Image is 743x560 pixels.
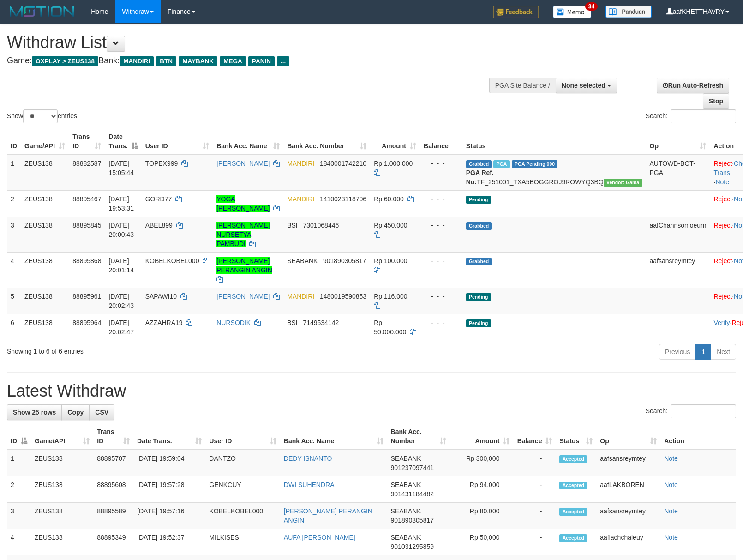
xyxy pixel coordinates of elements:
[703,93,729,109] a: Stop
[72,319,101,326] span: 88895964
[391,455,421,462] span: SEABANK
[21,128,69,155] th: Game/API: activate to sort column ascending
[659,344,696,360] a: Previous
[145,319,183,326] span: AZZAHRA19
[556,423,596,450] th: Status: activate to sort column ascending
[424,318,459,327] div: - - -
[585,2,598,11] span: 34
[391,507,421,515] span: SEABANK
[216,293,270,300] a: [PERSON_NAME]
[424,159,459,168] div: - - -
[374,293,407,300] span: Rp 116.000
[374,319,406,336] span: Rp 50.000.000
[93,529,133,555] td: 88895349
[284,455,332,462] a: DEDY ISNANTO
[513,529,556,555] td: -
[205,529,280,555] td: MILKISES
[596,450,660,476] td: aafsansreymtey
[95,409,108,416] span: CSV
[7,423,31,450] th: ID: activate to sort column descending
[596,423,660,450] th: Op: activate to sort column ascending
[323,257,366,265] span: Copy 901890305817 to clipboard
[145,257,199,265] span: KOBELKOBEL000
[213,128,283,155] th: Bank Acc. Name: activate to sort column ascending
[145,195,172,203] span: GORD77
[462,155,646,191] td: TF_251001_TXA5BOGGROJ9ROWYQ3BQ
[391,481,421,488] span: SEABANK
[21,155,69,191] td: ZEUS138
[89,404,114,420] a: CSV
[374,160,413,167] span: Rp 1.000.000
[559,508,587,516] span: Accepted
[664,534,678,541] a: Note
[660,423,736,450] th: Action
[93,423,133,450] th: Trans ID: activate to sort column ascending
[216,257,272,274] a: [PERSON_NAME] PERANGIN ANGIN
[287,195,314,203] span: MANDIRI
[391,534,421,541] span: SEABANK
[450,423,513,450] th: Amount: activate to sort column ascending
[72,195,101,203] span: 88895467
[559,455,587,463] span: Accepted
[713,319,730,326] a: Verify
[108,160,134,176] span: [DATE] 15:05:44
[646,155,710,191] td: AUTOWD-BOT-PGA
[216,160,270,167] a: [PERSON_NAME]
[133,529,205,555] td: [DATE] 19:52:37
[7,529,31,555] td: 4
[69,128,105,155] th: Trans ID: activate to sort column ascending
[31,450,93,476] td: ZEUS138
[216,319,251,326] a: NURSODIK
[220,56,246,66] span: MEGA
[489,78,556,93] div: PGA Site Balance /
[142,128,213,155] th: User ID: activate to sort column ascending
[31,476,93,503] td: ZEUS138
[21,190,69,217] td: ZEUS138
[205,423,280,450] th: User ID: activate to sort column ascending
[391,517,434,524] span: Copy 901890305817 to clipboard
[61,404,90,420] a: Copy
[31,529,93,555] td: ZEUS138
[424,256,459,265] div: - - -
[466,293,491,301] span: Pending
[646,128,710,155] th: Op: activate to sort column ascending
[513,503,556,529] td: -
[713,160,732,167] a: Reject
[72,222,101,229] span: 88895845
[604,179,642,187] span: Vendor URL: https://trx31.1velocity.biz
[513,476,556,503] td: -
[21,288,69,314] td: ZEUS138
[287,293,314,300] span: MANDIRI
[7,33,486,52] h1: Withdraw List
[67,409,84,416] span: Copy
[133,423,205,450] th: Date Trans.: activate to sort column ascending
[7,382,736,400] h1: Latest Withdraw
[466,196,491,204] span: Pending
[450,450,513,476] td: Rp 300,000
[374,195,404,203] span: Rp 60.000
[462,128,646,155] th: Status
[303,319,339,326] span: Copy 7149534142 to clipboard
[420,128,462,155] th: Balance
[31,423,93,450] th: Game/API: activate to sort column ascending
[466,319,491,327] span: Pending
[72,257,101,265] span: 88895868
[320,293,366,300] span: Copy 1480019590853 to clipboard
[108,319,134,336] span: [DATE] 20:02:47
[205,476,280,503] td: GENKCUY
[284,507,372,524] a: [PERSON_NAME] PERANGIN ANGIN
[280,423,387,450] th: Bank Acc. Name: activate to sort column ascending
[671,109,736,123] input: Search:
[646,217,710,252] td: aafChannsomoeurn
[713,195,732,203] a: Reject
[284,481,335,488] a: DWI SUHENDRA
[664,481,678,488] a: Note
[450,476,513,503] td: Rp 94,000
[711,344,736,360] a: Next
[283,128,370,155] th: Bank Acc. Number: activate to sort column ascending
[93,450,133,476] td: 88895707
[7,252,21,288] td: 4
[21,314,69,340] td: ZEUS138
[7,109,77,123] label: Show entries
[424,221,459,230] div: - - -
